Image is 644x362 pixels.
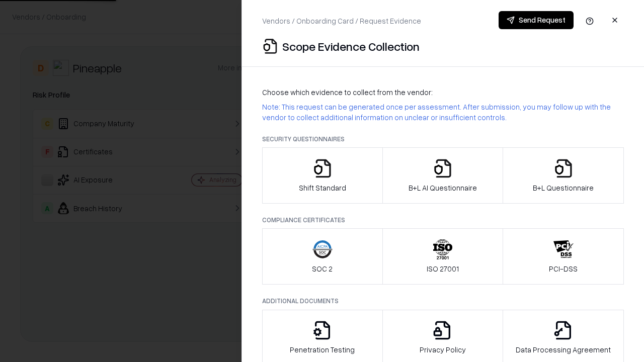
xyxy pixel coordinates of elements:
button: ISO 27001 [382,228,504,285]
button: Shift Standard [262,147,383,204]
p: Compliance Certificates [262,216,624,224]
p: SOC 2 [312,263,333,274]
button: SOC 2 [262,228,383,285]
button: Send Request [499,11,574,29]
button: B+L Questionnaire [503,147,624,204]
p: ISO 27001 [427,263,459,274]
button: B+L AI Questionnaire [382,147,504,204]
p: Penetration Testing [290,344,355,355]
p: Scope Evidence Collection [282,38,420,54]
p: PCI-DSS [549,263,578,274]
p: Note: This request can be generated once per assessment. After submission, you may follow up with... [262,102,624,123]
p: Vendors / Onboarding Card / Request Evidence [262,16,421,26]
p: Data Processing Agreement [516,344,611,355]
p: B+L AI Questionnaire [409,183,477,193]
p: Choose which evidence to collect from the vendor: [262,87,624,98]
p: B+L Questionnaire [533,183,594,193]
p: Shift Standard [299,183,346,193]
p: Security Questionnaires [262,135,624,143]
p: Privacy Policy [420,344,466,355]
p: Additional Documents [262,297,624,305]
button: PCI-DSS [503,228,624,285]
